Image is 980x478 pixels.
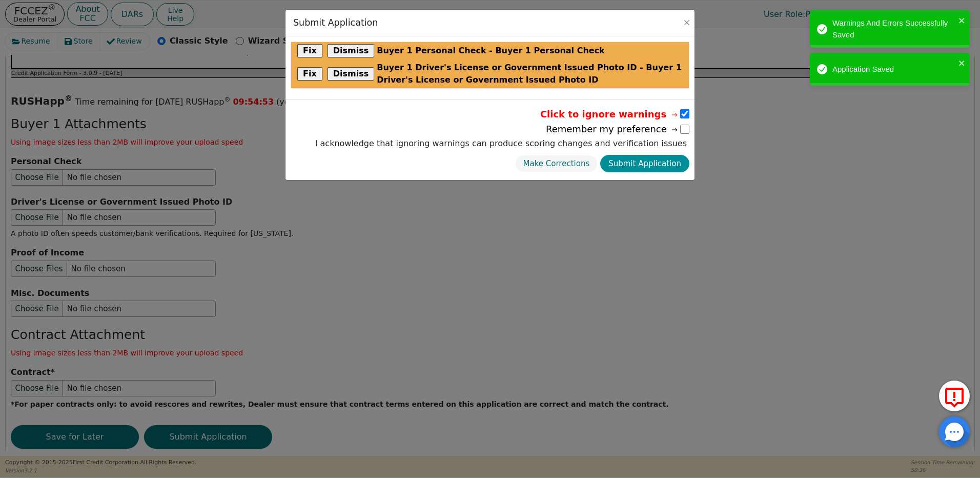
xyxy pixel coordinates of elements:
[297,67,322,81] button: Fix
[540,107,679,121] span: Click to ignore warnings
[313,137,689,150] label: I acknowledge that ignoring warnings can produce scoring changes and verification issues
[377,62,683,86] span: Buyer 1 Driver's License or Government Issued Photo ID - Buyer 1 Driver's License or Government I...
[515,155,598,173] button: Make Corrections
[958,14,966,26] button: close
[328,67,375,81] button: Dismiss
[297,44,322,57] button: Fix
[293,17,378,28] h3: Submit Application
[328,44,375,57] button: Dismiss
[958,57,966,69] button: close
[832,17,955,41] div: Warnings And Errors Successfully Saved
[377,45,605,57] span: Buyer 1 Personal Check - Buyer 1 Personal Check
[600,155,689,173] button: Submit Application
[939,381,970,411] button: Report Error to FCC
[546,122,679,136] span: Remember my preference
[832,64,955,75] div: Application Saved
[682,17,692,28] button: Close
